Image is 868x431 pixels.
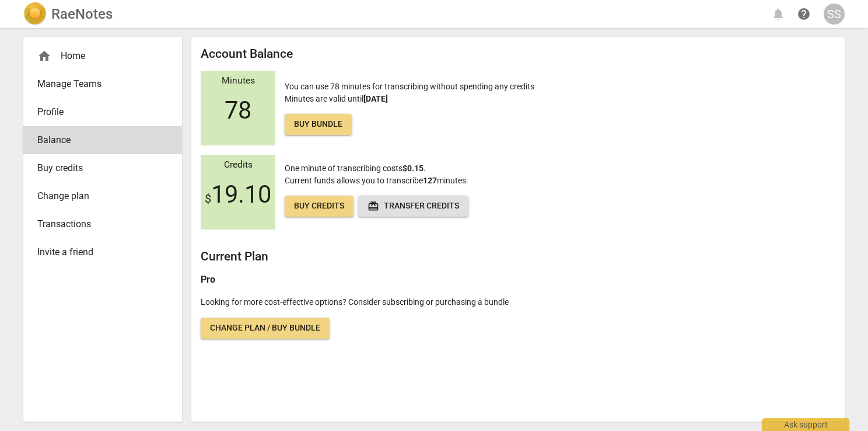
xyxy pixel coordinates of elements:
[285,114,352,135] a: Buy bundle
[201,318,330,339] a: Change plan / Buy bundle
[210,322,320,334] span: Change plan / Buy bundle
[23,182,182,210] a: Change plan
[23,154,182,182] a: Buy credits
[201,76,275,86] div: Minutes
[201,249,835,264] h2: Current Plan
[37,217,159,231] span: Transactions
[358,196,468,217] button: Transfer credits
[37,49,159,63] div: Home
[23,42,182,70] div: Home
[37,133,159,147] span: Balance
[294,200,344,212] span: Buy credits
[23,98,182,126] a: Profile
[201,274,215,285] b: Pro
[201,296,835,308] p: Looking for more cost-effective options? Consider subscribing or purchasing a bundle
[23,70,182,98] a: Manage Teams
[423,176,437,185] b: 127
[367,200,459,212] span: Transfer credits
[23,126,182,154] a: Balance
[37,161,159,175] span: Buy credits
[402,164,423,173] b: $0.15
[367,200,379,212] span: redeem
[793,4,814,25] a: Help
[23,2,47,26] img: Logo
[797,7,811,21] span: help
[285,196,353,217] a: Buy credits
[824,4,845,25] button: SS
[37,189,159,203] span: Change plan
[205,180,271,208] span: 19.10
[205,192,211,206] span: $
[201,160,275,171] div: Credits
[285,176,468,185] span: Current funds allows you to transcribe minutes.
[37,49,51,63] span: home
[23,238,182,266] a: Invite a friend
[762,418,849,431] div: Ask support
[23,2,113,26] a: LogoRaeNotes
[363,94,388,103] b: [DATE]
[23,210,182,238] a: Transactions
[51,6,113,22] h2: RaeNotes
[201,47,835,61] h2: Account Balance
[285,81,534,135] p: You can use 78 minutes for transcribing without spending any credits Minutes are valid until
[225,96,251,124] span: 78
[37,245,159,259] span: Invite a friend
[285,164,426,173] span: One minute of transcribing costs .
[294,119,342,130] span: Buy bundle
[37,105,159,119] span: Profile
[37,77,159,91] span: Manage Teams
